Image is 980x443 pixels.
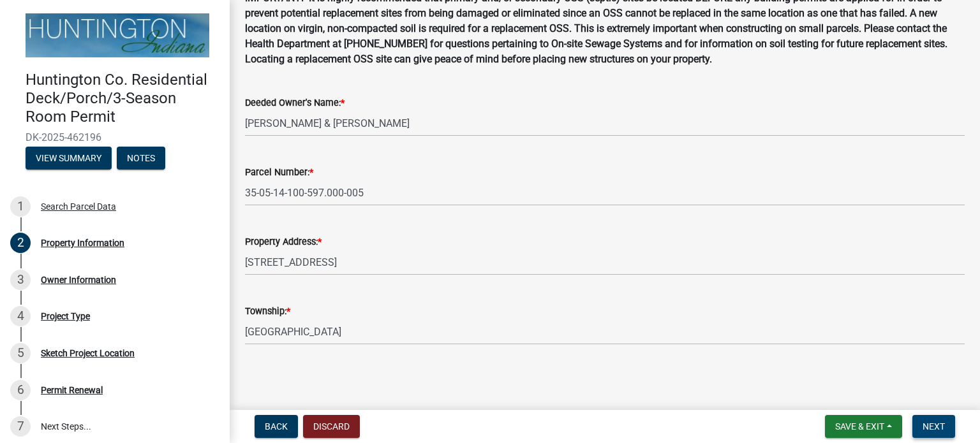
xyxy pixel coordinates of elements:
[26,131,204,143] span: DK-2025-462196
[10,196,31,217] div: 1
[10,416,31,437] div: 7
[835,421,884,432] span: Save & Exit
[26,154,112,164] wm-modal-confirm: Summary
[923,421,945,432] span: Next
[117,147,165,170] button: Notes
[26,147,112,170] button: View Summary
[912,415,955,438] button: Next
[255,415,298,438] button: Back
[41,275,116,284] div: Owner Information
[245,168,313,177] label: Parcel Number:
[10,380,31,400] div: 6
[245,99,345,108] label: Deeded Owner's Name:
[265,421,288,432] span: Back
[41,349,135,358] div: Sketch Project Location
[41,386,103,395] div: Permit Renewal
[41,202,116,211] div: Search Parcel Data
[41,238,124,247] div: Property Information
[41,312,90,321] div: Project Type
[245,238,322,247] label: Property Address:
[825,415,902,438] button: Save & Exit
[303,415,360,438] button: Discard
[26,71,219,126] h4: Huntington Co. Residential Deck/Porch/3-Season Room Permit
[10,343,31,363] div: 5
[26,13,209,57] img: Huntington County, Indiana
[117,154,165,164] wm-modal-confirm: Notes
[10,270,31,290] div: 3
[10,233,31,253] div: 2
[10,306,31,326] div: 4
[245,307,290,316] label: Township:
